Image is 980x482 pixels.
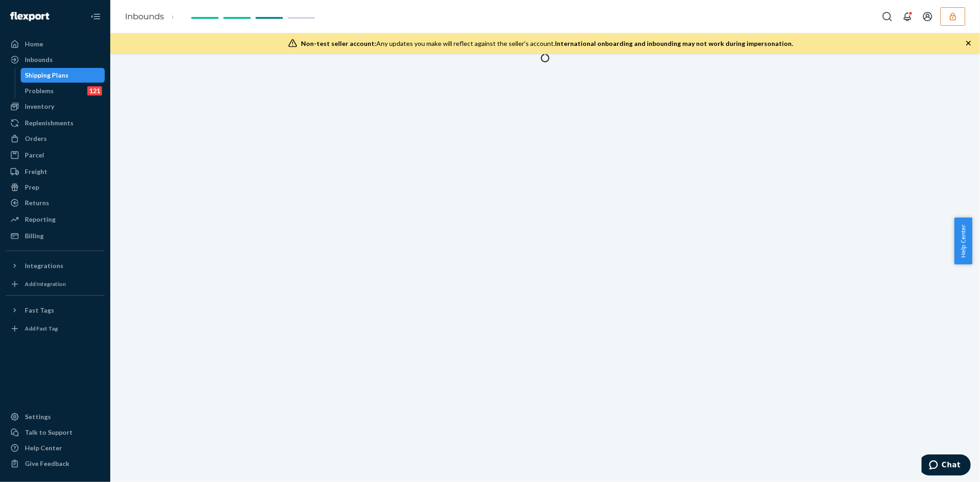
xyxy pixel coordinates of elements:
a: Add Integration [6,277,105,291]
span: Non-test seller account: [301,39,376,47]
div: Inbounds [25,55,53,64]
img: Flexport logo [10,12,49,21]
button: Open account menu [918,7,937,26]
button: Open notifications [898,7,917,26]
ol: breadcrumbs [118,3,189,30]
div: Orders [25,134,47,143]
div: Add Integration [25,280,66,288]
a: Returns [6,196,105,210]
button: Give Feedback [6,456,105,471]
a: Billing [6,229,105,243]
a: Problems121 [21,84,105,98]
a: Parcel [6,148,105,163]
div: Give Feedback [25,459,69,468]
a: Inbounds [125,11,164,22]
div: Replenishments [25,118,74,128]
button: Help Center [954,218,972,264]
div: Integrations [25,261,63,270]
div: Home [25,39,43,49]
a: Freight [6,164,105,179]
a: Inbounds [6,52,105,67]
div: Freight [25,167,47,176]
button: Integrations [6,258,105,273]
button: Fast Tags [6,303,105,318]
a: Home [6,37,105,51]
a: Prep [6,180,105,195]
a: Settings [6,409,105,424]
div: Returns [25,198,49,207]
a: Inventory [6,99,105,114]
a: Shipping Plans [21,68,105,83]
a: Replenishments [6,116,105,130]
div: Reporting [25,215,56,224]
div: Settings [25,412,51,421]
div: Parcel [25,151,44,160]
button: Talk to Support [6,425,105,440]
div: Problems [25,86,54,95]
div: Billing [25,231,44,241]
a: Help Center [6,441,105,455]
iframe: Opens a widget where you can chat to one of our agents [922,454,971,477]
button: Close Navigation [86,7,105,26]
div: Any updates you make will reflect against the seller's account. [301,39,793,48]
div: Shipping Plans [25,71,69,80]
button: Open Search Box [878,7,896,26]
a: Orders [6,131,105,146]
div: 121 [87,86,102,95]
div: Inventory [25,102,54,111]
div: Add Fast Tag [25,325,58,332]
a: Add Fast Tag [6,321,105,336]
span: International onboarding and inbounding may not work during impersonation. [555,39,793,47]
div: Talk to Support [25,428,73,437]
div: Fast Tags [25,306,54,315]
a: Reporting [6,212,105,227]
div: Help Center [25,443,62,453]
div: Prep [25,183,39,192]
